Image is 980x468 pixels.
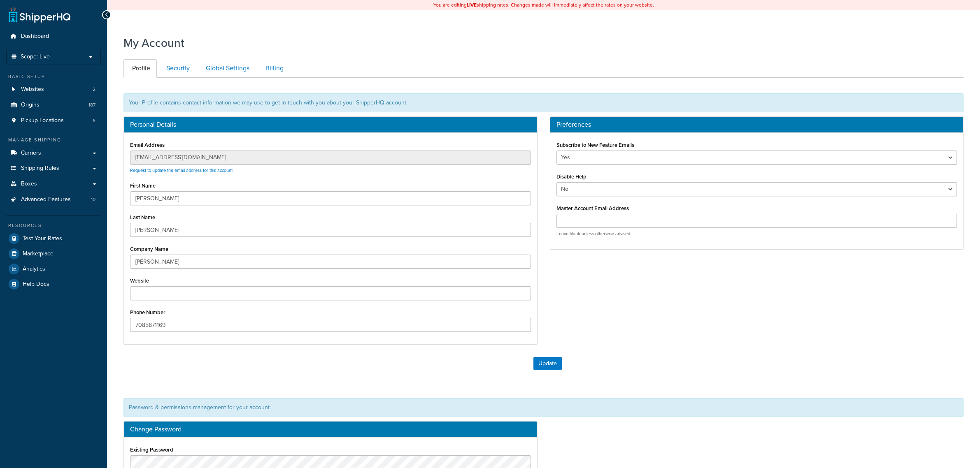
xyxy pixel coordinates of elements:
li: Origins [6,97,101,113]
div: Password & permissions management for your account. [123,398,964,417]
button: Update [533,357,562,370]
span: Advanced Features [21,196,71,203]
span: Help Docs [23,281,49,288]
span: Analytics [23,266,45,273]
div: Resources [6,222,101,229]
label: Company Name [130,246,168,252]
a: Profile [123,59,157,78]
div: Manage Shipping [6,137,101,144]
li: Pickup Locations [6,113,101,128]
span: 2 [93,86,95,93]
label: Master Account Email Address [556,205,629,211]
a: Analytics [6,262,101,276]
label: First Name [130,183,156,189]
b: LIVE [467,1,477,9]
a: Help Docs [6,277,101,292]
span: Shipping Rules [21,165,59,172]
a: Billing [257,59,290,78]
h3: Change Password [130,426,531,433]
label: Phone Number [130,309,165,315]
a: Request to update the email address for this account [130,167,233,174]
a: Marketplace [6,246,101,261]
a: Shipping Rules [6,161,101,176]
span: Test Your Rates [23,235,62,242]
a: Dashboard [6,29,101,44]
a: Websites 2 [6,82,101,97]
span: Scope: Live [21,53,50,60]
span: Origins [21,102,40,109]
h3: Personal Details [130,121,531,128]
li: Advanced Features [6,192,101,207]
li: Websites [6,82,101,97]
span: Boxes [21,181,37,188]
span: Dashboard [21,33,49,40]
p: Leave blank unless otherwise advised [556,231,957,237]
label: Disable Help [556,174,587,180]
a: Test Your Rates [6,231,101,246]
div: Basic Setup [6,73,101,80]
label: Subscribe to New Feature Emails [556,142,634,148]
label: Last Name [130,214,155,220]
a: Security [158,59,196,78]
a: Advanced Features 10 [6,192,101,207]
div: Your Profile contains contact information we may use to get in touch with you about your ShipperH... [123,93,964,112]
span: Carriers [21,150,41,157]
label: Website [130,278,149,284]
span: Pickup Locations [21,117,64,124]
label: Email Address [130,142,165,148]
a: Boxes [6,176,101,192]
a: Origins 187 [6,97,101,113]
span: 6 [93,117,95,124]
a: ShipperHQ Home [9,6,70,23]
h1: My Account [123,35,184,51]
a: Carriers [6,146,101,161]
span: Marketplace [23,250,54,257]
span: 187 [88,102,95,109]
a: Pickup Locations 6 [6,113,101,128]
span: Websites [21,86,44,93]
span: 10 [91,196,95,203]
h3: Preferences [556,121,957,128]
label: Existing Password [130,447,173,453]
a: Global Settings [197,59,256,78]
